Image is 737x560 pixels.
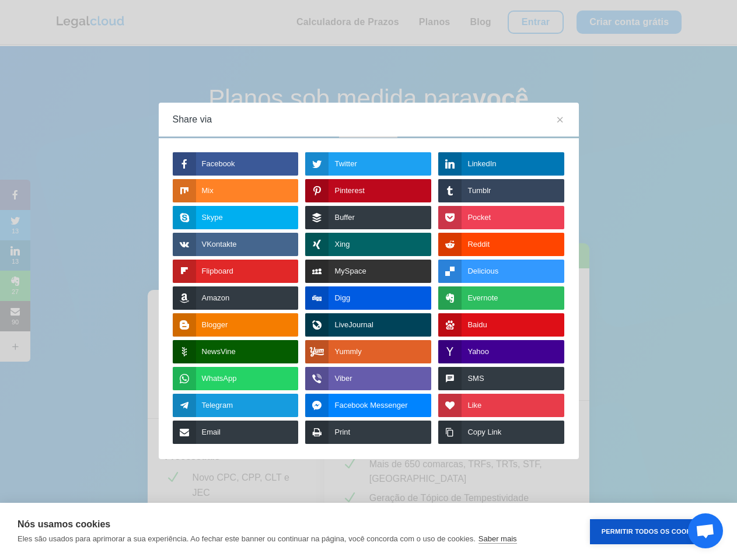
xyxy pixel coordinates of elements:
[202,340,236,363] span: NewsVine
[467,179,491,202] span: Tumblr
[438,179,564,202] a: Tumblr
[173,206,299,229] a: Skype
[305,152,431,176] a: Twitter
[305,421,431,444] a: Print
[438,394,564,417] a: Like
[305,286,431,310] a: Digg
[18,519,110,529] strong: Nós usamos cookies
[305,367,431,390] a: Viber
[173,103,212,136] span: Share via
[467,233,490,256] span: Reddit
[334,394,407,417] span: Facebook Messenger
[173,286,299,310] a: Amazon
[467,152,496,176] span: LinkedIn
[173,313,299,337] a: Blogger
[202,206,223,229] span: Skype
[202,367,237,390] span: WhatsApp
[202,421,221,444] span: Email
[173,340,299,363] a: NewsVine
[334,152,357,176] span: Twitter
[438,421,564,444] a: Copy Link
[334,179,364,202] span: Pinterest
[202,394,233,417] span: Telegram
[467,206,491,229] span: Pocket
[467,340,489,363] span: Yahoo
[173,152,299,176] a: Facebook
[590,519,714,544] button: Permitir Todos os Cookies
[173,421,299,444] a: Email
[334,206,354,229] span: Buffer
[173,367,299,390] a: WhatsApp
[467,313,487,337] span: Baidu
[173,260,299,283] a: Flipboard
[438,260,564,283] a: Delicious
[688,513,723,548] a: Bate-papo aberto
[334,367,352,390] span: Viber
[467,286,498,310] span: Evernote
[173,179,299,202] a: Mix
[334,286,350,310] span: Digg
[438,286,564,310] a: Evernote
[202,233,237,256] span: VKontakte
[305,206,431,229] a: Buffer
[18,534,476,543] p: Eles são usados para aprimorar a sua experiência. Ao fechar este banner ou continuar na página, v...
[467,421,501,444] span: Copy Link
[438,313,564,337] a: Baidu
[478,534,517,544] a: Saber mais
[438,367,564,390] a: SMS
[305,179,431,202] a: Pinterest
[173,394,299,417] a: Telegram
[202,152,235,176] span: Facebook
[305,313,431,337] a: LiveJournal
[202,313,228,337] span: Blogger
[305,233,431,256] a: Xing
[202,179,214,202] span: Mix
[438,206,564,229] a: Pocket
[467,367,484,390] span: SMS
[467,394,481,417] span: Like
[438,152,564,176] a: LinkedIn
[334,340,361,363] span: Yummly
[305,340,431,363] a: Yummly
[202,260,233,283] span: Flipboard
[334,313,373,337] span: LiveJournal
[467,260,498,283] span: Delicious
[438,340,564,363] a: Yahoo
[202,286,230,310] span: Amazon
[334,233,350,256] span: Xing
[173,233,299,256] a: VKontakte
[438,233,564,256] a: Reddit
[334,260,366,283] span: MySpace
[305,260,431,283] a: MySpace
[305,394,431,417] a: Facebook Messenger
[334,421,350,444] span: Print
